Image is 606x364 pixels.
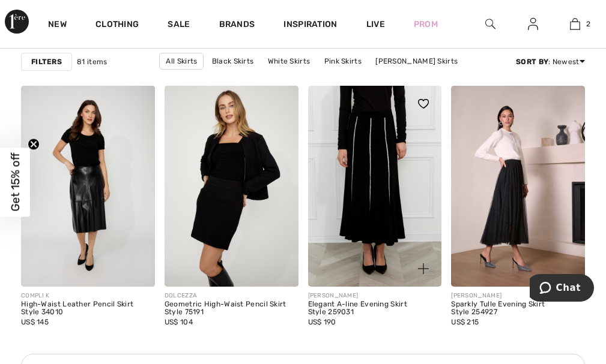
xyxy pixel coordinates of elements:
div: Elegant A-line Evening Skirt Style 259031 [308,300,442,317]
a: Short Skirts [333,70,387,85]
div: COMPLI K [21,291,155,300]
div: Sparkly Tulle Evening Skirt Style 254927 [451,300,585,317]
img: My Info [528,17,538,31]
a: Clothing [95,19,139,32]
a: White Skirts [262,53,317,69]
div: Geometric High-Waist Pencil Skirt Style 75191 [165,300,298,317]
a: Sale [168,19,190,32]
a: [PERSON_NAME] Skirts [183,70,277,85]
a: Black Skirts [206,53,260,69]
a: Sign In [518,17,548,32]
a: All Skirts [159,53,204,70]
a: [PERSON_NAME] Skirts [369,53,464,69]
a: Brands [219,19,255,32]
span: Get 15% off [8,153,22,212]
span: US$ 104 [165,318,193,326]
a: Long Skirts [279,70,331,85]
button: Close teaser [28,138,40,150]
a: Solid Skirts [389,70,440,85]
img: My Bag [570,17,580,31]
span: 2 [586,19,590,29]
img: search the website [485,17,495,31]
a: Live [366,18,385,31]
img: Sparkly Tulle Evening Skirt Style 254927. Black [451,86,585,286]
strong: Sort By [516,58,548,66]
a: New [48,19,67,32]
a: 2 [554,17,596,31]
a: Prom [414,18,438,31]
div: DOLCEZZA [165,291,298,300]
div: [PERSON_NAME] [308,291,442,300]
strong: Filters [31,56,62,67]
a: Elegant A-line Evening Skirt Style 259031. Black [308,86,442,286]
img: Geometric High-Waist Pencil Skirt Style 75191. Black [165,86,298,286]
span: 81 items [77,56,107,67]
img: 1ère Avenue [5,10,29,34]
img: High-Waist Leather Pencil Skirt Style 34010. As sample [21,86,155,286]
img: plus_v2.svg [418,263,429,274]
img: heart_black_full.svg [418,99,429,109]
a: Pink Skirts [318,53,368,69]
iframe: Opens a widget where you can chat to one of our agents [530,274,594,304]
div: : Newest [516,56,585,67]
span: US$ 190 [308,318,336,326]
span: US$ 145 [21,318,49,326]
span: US$ 215 [451,318,479,326]
div: High-Waist Leather Pencil Skirt Style 34010 [21,300,155,317]
div: [PERSON_NAME] [451,291,585,300]
span: Inspiration [283,19,337,32]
